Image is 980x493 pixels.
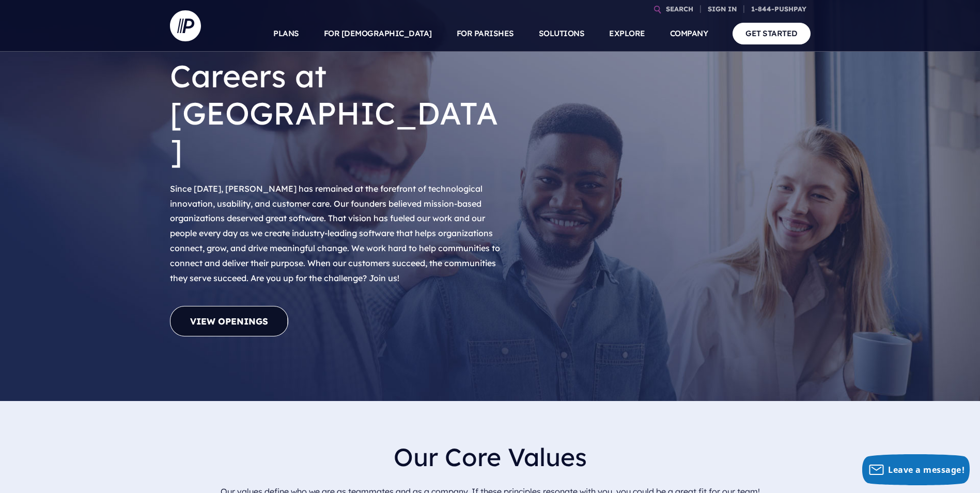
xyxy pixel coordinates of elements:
[324,16,432,52] a: FOR [DEMOGRAPHIC_DATA]
[609,16,645,52] a: EXPLORE
[670,16,708,52] a: COMPANY
[170,49,506,177] h1: Careers at [GEOGRAPHIC_DATA]
[273,16,299,52] a: PLANS
[457,16,514,52] a: FOR PARISHES
[170,183,500,283] span: Since [DATE], [PERSON_NAME] has remained at the forefront of technological innovation, usability,...
[178,434,802,480] h2: Our Core Values
[888,464,965,475] span: Leave a message!
[539,16,585,52] a: SOLUTIONS
[170,306,288,336] a: View Openings
[862,454,970,485] button: Leave a message!
[733,23,811,44] a: GET STARTED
